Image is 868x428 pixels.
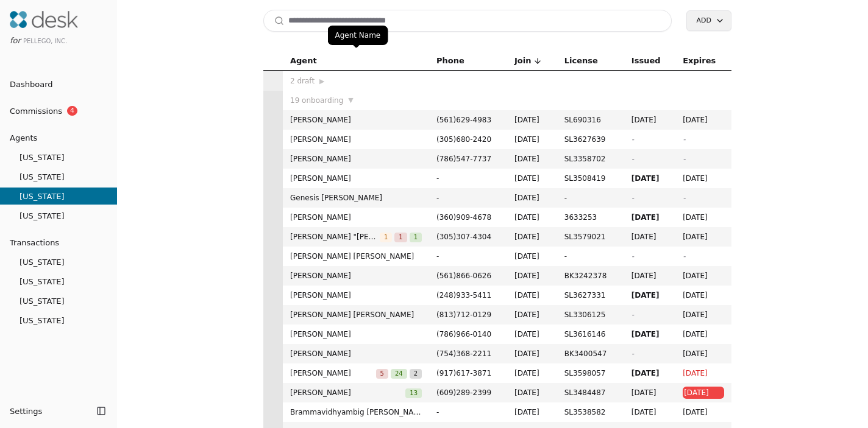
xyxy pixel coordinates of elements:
span: 2 [410,369,422,379]
button: 24 [391,367,407,379]
span: - [436,172,500,184]
span: SL3508419 [564,172,617,184]
button: 2 [410,367,422,379]
span: [DATE] [514,328,550,340]
span: [PERSON_NAME] [290,289,422,301]
span: [DATE] [631,387,668,399]
span: 3633253 [564,211,617,223]
span: [PERSON_NAME] [290,387,405,399]
span: SL690316 [564,114,617,126]
div: 2 draft [290,75,422,87]
span: ( 609 ) 289 - 2399 [436,388,491,397]
span: BK3242378 [564,270,617,282]
span: ( 248 ) 933 - 5411 [436,291,491,300]
span: ( 754 ) 368 - 2211 [436,349,491,358]
span: - [631,155,634,163]
span: [DATE] [683,406,724,418]
span: [PERSON_NAME] [290,348,422,360]
span: [DATE] [683,328,724,340]
span: SL3358702 [564,153,617,165]
span: SL3484487 [564,387,617,399]
span: - [631,310,634,319]
span: Agent [290,54,317,68]
span: [DATE] [683,172,724,184]
span: 1 [410,233,422,242]
span: [DATE] [514,211,550,223]
span: SL3538582 [564,406,617,418]
span: [DATE] [514,172,550,184]
span: [DATE] [514,114,550,126]
span: [PERSON_NAME] [290,328,422,340]
span: Expires [683,54,716,68]
span: [PERSON_NAME] [290,172,422,184]
span: ( 305 ) 307 - 4304 [436,233,491,241]
span: - [683,135,685,144]
span: SL3627639 [564,133,617,146]
span: 5 [376,369,388,379]
button: 1 [394,231,407,243]
span: SL3598057 [564,367,617,379]
span: ( 786 ) 966 - 0140 [436,330,491,339]
span: 4 [67,106,77,116]
span: [PERSON_NAME] [290,114,422,126]
button: Settings [5,401,93,421]
span: - [564,192,617,204]
span: [DATE] [514,387,550,399]
span: Phone [436,54,464,68]
span: [PERSON_NAME] [290,133,422,146]
span: ( 305 ) 680 - 2420 [436,135,491,144]
button: 1 [380,231,392,243]
span: [DATE] [631,328,668,340]
button: Add [686,10,731,31]
span: SL3627331 [564,289,617,301]
span: [DATE] [514,289,550,301]
span: - [683,155,685,163]
span: [DATE] [514,367,550,379]
span: 13 [405,388,422,398]
span: Pellego, Inc. [23,38,67,44]
span: - [631,194,634,202]
div: Agent Name [328,26,388,45]
span: - [436,406,500,418]
span: SL3306125 [564,309,617,321]
span: [PERSON_NAME] "[PERSON_NAME] [290,231,380,243]
span: [DATE] [683,231,724,243]
button: 1 [410,231,422,243]
span: 24 [391,369,407,379]
span: - [564,250,617,262]
span: Settings [10,405,42,418]
span: [PERSON_NAME] [PERSON_NAME] [290,309,422,321]
span: ( 813 ) 712 - 0129 [436,310,491,319]
span: [DATE] [683,348,724,360]
span: - [631,135,634,144]
span: 1 [380,233,392,242]
span: [DATE] [514,133,550,146]
span: [DATE] [514,406,550,418]
span: - [436,192,500,204]
img: Desk [10,11,78,28]
span: ( 360 ) 909 - 4678 [436,213,491,222]
span: ( 561 ) 866 - 0626 [436,272,491,280]
span: - [683,194,685,202]
button: 5 [376,367,388,379]
span: Issued [631,54,661,68]
span: Join [514,54,531,68]
span: [PERSON_NAME] [PERSON_NAME] [290,250,422,262]
span: [DATE] [683,270,724,282]
span: 19 onboarding [290,94,343,107]
span: - [631,252,634,261]
span: [DATE] [631,406,668,418]
span: [DATE] [683,367,724,379]
span: [DATE] [631,114,668,126]
span: [DATE] [514,270,550,282]
span: [DATE] [631,231,668,243]
span: ( 917 ) 617 - 3871 [436,369,491,377]
span: [DATE] [631,172,668,184]
span: [DATE] [514,153,550,165]
span: - [436,250,500,262]
span: [DATE] [683,114,724,126]
span: [DATE] [514,231,550,243]
span: [DATE] [631,367,668,379]
span: Genesis [PERSON_NAME] [290,192,422,204]
span: ▶ [319,76,324,87]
